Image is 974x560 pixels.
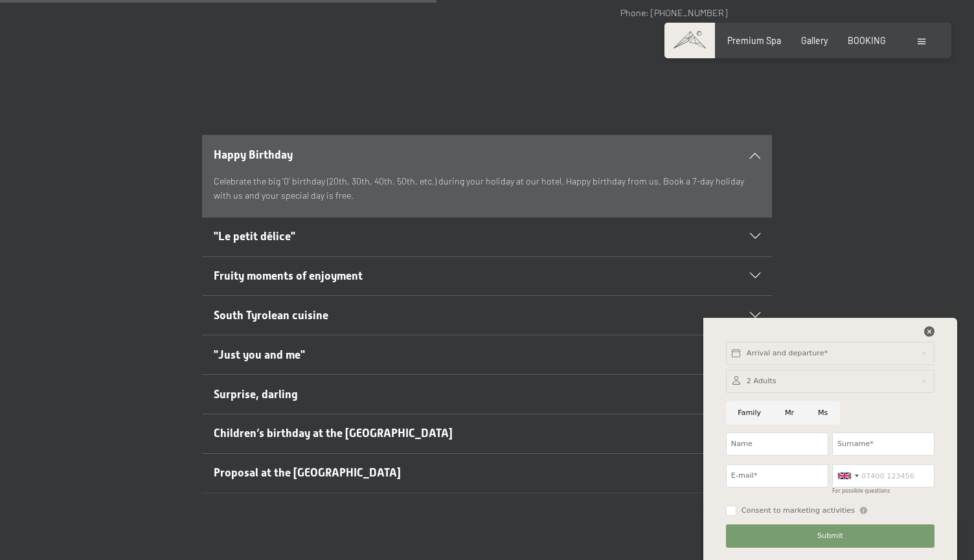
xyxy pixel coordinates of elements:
[214,309,328,322] span: South Tyrolean cuisine
[727,35,781,46] a: Premium Spa
[214,230,295,243] span: "Le petit délice"
[832,488,890,494] label: For possible questions
[742,506,855,516] span: Consent to marketing activities
[214,388,298,401] span: Surprise, darling
[848,35,886,46] a: BOOKING
[726,524,934,548] button: Submit
[832,464,934,487] input: 07400 123456
[214,148,293,161] span: Happy Birthday
[833,465,863,487] div: United Kingdom: +44
[801,35,828,46] a: Gallery
[214,174,761,203] p: Celebrate the big ‘0’ birthday (20th, 30th, 40th, 50th, etc.) during your holiday at our hotel. H...
[214,269,363,282] span: Fruity moments of enjoyment
[620,6,931,21] p: Phone: [PHONE_NUMBER]
[214,466,401,479] span: Proposal at the [GEOGRAPHIC_DATA]
[214,427,453,440] span: Children’s birthday at the [GEOGRAPHIC_DATA]
[214,348,305,361] span: "Just you and me"
[817,531,843,541] span: Submit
